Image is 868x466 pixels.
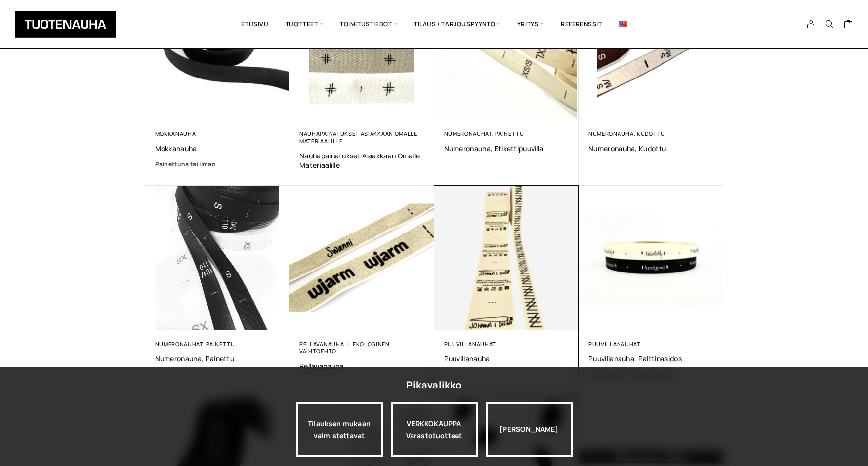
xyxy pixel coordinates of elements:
a: My Account [801,20,821,29]
a: Tilauksen mukaan valmistettavat [296,402,383,457]
a: Pellavanauha [299,340,344,348]
a: Cart [844,19,853,31]
a: Puuvillanauha, palttinasidos [588,354,713,363]
a: Numeronauhat, painettu [444,130,524,137]
a: Numeronauha, etikettipuuvilla [444,144,569,153]
a: Pellavanauha [299,361,424,371]
img: Tuotenauha Oy [15,11,116,38]
b: Painettuna tai ilman [155,160,216,168]
a: Nauhapainatukset asiakkaan omalle materiaalille [299,151,424,170]
a: Numeronauhat, painettu [155,340,235,348]
a: Puuvillanauha [444,354,569,363]
a: Referenssit [552,7,611,41]
span: Yritys [509,7,552,41]
span: Tilaus / Tarjouspyyntö [406,7,509,41]
a: Painettuna tai ilman [155,159,280,169]
div: VERKKOKAUPPA Varastotuotteet [391,402,478,457]
span: Toimitustiedot [331,7,406,41]
div: Pikavalikko [406,376,461,394]
a: VERKKOKAUPPAVarastotuotteet [391,402,478,457]
button: Search [820,20,839,29]
a: Nauhapainatukset asiakkaan omalle materiaalille [299,130,417,145]
span: Tuotteet [277,7,331,41]
a: Puuvillanauhat [588,340,641,348]
a: Mokkanauha [155,144,280,153]
a: Puuvillanauhat [444,340,496,348]
a: Numeronauha, kudottu [588,144,713,153]
a: Numeronauha, kudottu [588,130,665,137]
a: Numeronauha, painettu [155,354,280,363]
a: Etusivu [233,7,277,41]
div: [PERSON_NAME] [486,402,573,457]
img: English [619,21,627,27]
a: Mokkanauha [155,130,196,137]
a: Ekologinen vaihtoehto [299,340,390,355]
